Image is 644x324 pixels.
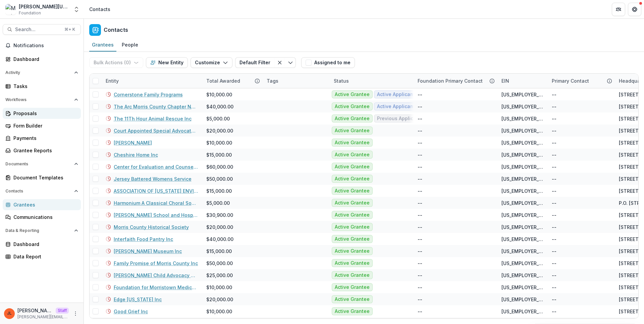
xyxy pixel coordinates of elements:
[418,115,422,122] div: --
[335,164,370,170] span: Active Grantee
[552,236,556,243] div: --
[501,139,544,146] div: [US_EMPLOYER_IDENTIFICATION_NUMBER]
[501,91,544,98] div: [US_EMPLOYER_IDENTIFICATION_NUMBER]
[114,127,198,134] a: Court Appointed Special Advocates of [PERSON_NAME] and Sussex Counties Inc
[206,199,230,207] div: $5,000.00
[418,296,422,303] div: --
[552,296,556,303] div: --
[102,77,123,84] div: Entity
[418,248,422,255] div: --
[501,151,544,158] div: [US_EMPLOYER_IDENTIFICATION_NUMBER]
[3,212,81,223] a: Communications
[418,91,422,98] div: --
[552,187,556,194] div: --
[13,43,78,49] span: Notifications
[72,3,81,16] button: Open entity switcher
[13,241,75,248] div: Dashboard
[552,175,556,182] div: --
[13,110,75,117] div: Proposals
[501,224,544,231] div: [US_EMPLOYER_IDENTIFICATION_NUMBER]
[114,199,198,207] a: Harmonium A Classical Choral Society Inc
[3,40,81,51] button: Notifications
[335,116,370,121] span: Active Grantee
[501,199,544,207] div: [US_EMPLOYER_IDENTIFICATION_NUMBER]
[89,38,116,52] a: Grantees
[114,187,198,194] a: ASSOCIATION OF [US_STATE] ENVIRONMENTAL COMMISSIONS
[206,151,232,158] div: $15,000.00
[3,199,81,210] a: Grantees
[612,3,625,16] button: Partners
[114,284,198,291] a: Foundation for Morristown Medical Center Inc
[285,57,296,68] button: Toggle menu
[335,212,370,218] span: Active Grantee
[335,272,370,278] span: Active Grantee
[501,260,544,267] div: [US_EMPLOYER_IDENTIFICATION_NUMBER]
[501,248,544,255] div: [US_EMPLOYER_IDENTIFICATION_NUMBER]
[501,212,544,219] div: [US_EMPLOYER_IDENTIFICATION_NUMBER]
[501,103,544,110] div: [US_EMPLOYER_IDENTIFICATION_NUMBER]
[501,236,544,243] div: [US_EMPLOYER_IDENTIFICATION_NUMBER]
[13,174,75,181] div: Document Templates
[335,176,370,182] span: Active Grantee
[114,139,152,146] a: [PERSON_NAME]
[335,152,370,158] span: Active Grantee
[3,145,81,156] a: Grantee Reports
[89,6,110,13] div: Contacts
[418,199,422,207] div: --
[114,248,182,255] a: [PERSON_NAME] Museum Inc
[552,115,556,122] div: --
[501,115,544,122] div: [US_EMPLOYER_IDENTIFICATION_NUMBER]
[418,236,422,243] div: --
[335,260,370,266] span: Active Grantee
[3,108,81,119] a: Proposals
[13,56,75,63] div: Dashboard
[206,127,233,134] div: $20,000.00
[119,40,141,50] div: People
[114,151,158,158] a: Cheshire Home Inc
[335,104,370,109] span: Active Grantee
[114,224,189,231] a: Morris County Historical Society
[3,94,81,105] button: Open Workflows
[335,140,370,146] span: Active Grantee
[71,310,79,318] button: More
[552,139,556,146] div: --
[552,224,556,231] div: --
[552,163,556,170] div: --
[552,212,556,219] div: --
[548,74,615,88] div: Primary Contact
[114,236,173,243] a: Interfaith Food Pantry Inc
[7,311,12,316] div: Jeanne Locker
[548,77,593,84] div: Primary Contact
[418,308,422,315] div: --
[330,77,353,84] div: Status
[418,224,422,231] div: --
[418,187,422,194] div: --
[5,189,71,193] span: Contacts
[206,308,232,315] div: $10,000.00
[87,4,113,14] nav: breadcrumb
[335,224,370,230] span: Active Grantee
[3,186,81,196] button: Open Contacts
[501,284,544,291] div: [US_EMPLOYER_IDENTIFICATION_NUMBER]
[206,103,233,110] div: $40,000.00
[552,103,556,110] div: --
[552,199,556,207] div: --
[102,74,202,88] div: Entity
[202,77,244,84] div: Total Awarded
[206,272,233,279] div: $25,000.00
[235,57,274,68] button: Default Filter
[13,83,75,90] div: Tasks
[3,133,81,144] a: Payments
[552,151,556,158] div: --
[330,74,414,88] div: Status
[206,212,233,219] div: $30,900.00
[3,172,81,183] a: Document Templates
[414,77,487,84] div: Foundation Primary Contact
[552,91,556,98] div: --
[501,308,544,315] div: [US_EMPLOYER_IDENTIFICATION_NUMBER]
[104,27,128,33] h2: Contacts
[418,260,422,267] div: --
[206,284,232,291] div: $10,000.00
[335,236,370,242] span: Active Grantee
[3,24,81,35] button: Search...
